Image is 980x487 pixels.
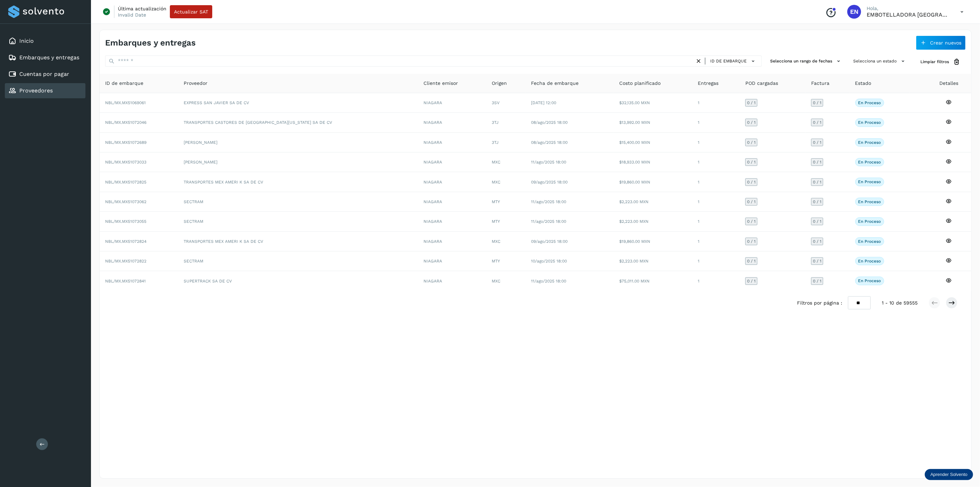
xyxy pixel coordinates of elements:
td: 1 [692,232,740,251]
span: 08/ago/2025 18:00 [531,120,568,125]
td: $18,933.00 MXN [614,152,692,172]
span: Crear nuevos [930,40,961,45]
span: 0 / 1 [813,259,821,263]
td: NIAGARA [418,271,486,290]
td: NIAGARA [418,172,486,192]
span: 0 / 1 [747,180,756,184]
span: 0 / 1 [747,120,756,125]
span: Fecha de embarque [531,80,579,87]
td: MTY [486,251,525,271]
span: ID de embarque [710,58,747,64]
td: 1 [692,172,740,192]
td: NIAGARA [418,251,486,271]
p: Hola, [867,6,949,11]
p: En proceso [858,160,881,165]
span: 0 / 1 [813,219,821,223]
span: Filtros por página : [797,299,843,307]
p: En proceso [858,219,881,224]
div: Cuentas por pagar [5,67,85,82]
span: Costo planificado [619,80,661,87]
span: 08/ago/2025 18:00 [531,140,568,145]
td: MXC [486,271,525,290]
span: NBL/MX.MX51072841 [105,279,146,284]
span: NBL/MX.MX51072689 [105,140,146,145]
span: 0 / 1 [813,239,821,243]
button: Selecciona un rango de fechas [767,56,845,67]
span: Cliente emisor [423,80,458,87]
td: MXC [486,152,525,172]
span: 0 / 1 [747,200,756,204]
td: $19,860.00 MXN [614,232,692,251]
td: SUPERTRACK SA DE CV [178,271,418,290]
td: SECTRAM [178,251,418,271]
span: Origen [492,80,507,87]
div: Inicio [5,33,85,49]
span: 11/ago/2025 18:00 [531,160,566,165]
p: En proceso [858,199,881,204]
td: $19,860.00 MXN [614,172,692,192]
p: EMBOTELLADORA NIAGARA DE MEXICO [867,11,949,18]
td: $2,223.00 MXN [614,251,692,271]
button: Actualizar SAT [170,5,212,18]
div: Embarques y entregas [5,50,85,65]
td: MXC [486,172,525,192]
span: Estado [855,80,871,87]
td: $32,135.00 MXN [614,93,692,113]
span: 0 / 1 [813,180,821,184]
span: Limpiar filtros [920,59,949,65]
span: [DATE] 12:00 [531,100,556,105]
span: 0 / 1 [747,259,756,263]
h4: Embarques y entregas [105,38,196,48]
span: NBL/MX.MX51072825 [105,180,146,185]
span: 0 / 1 [813,200,821,204]
span: 0 / 1 [747,219,756,223]
td: TRANSPORTES MEX AMERI K SA DE CV [178,172,418,192]
span: NBL/MX.MX51072046 [105,120,146,125]
button: ID de embarque [708,56,759,66]
td: 1 [692,192,740,212]
td: $2,223.00 MXN [614,192,692,212]
a: Cuentas por pagar [19,71,69,77]
td: NIAGARA [418,212,486,231]
span: 0 / 1 [747,160,756,164]
td: NIAGARA [418,113,486,132]
td: NIAGARA [418,232,486,251]
td: $13,992.00 MXN [614,113,692,132]
td: MTY [486,212,525,231]
p: Última actualización [118,6,166,12]
span: 0 / 1 [813,120,821,125]
button: Selecciona un estado [850,56,909,67]
span: NBL/MX.MX51073033 [105,160,146,165]
span: Detalles [939,80,958,87]
td: NIAGARA [418,152,486,172]
span: NBL/MX.MX51072824 [105,239,146,244]
td: MTY [486,192,525,212]
td: NIAGARA [418,93,486,113]
td: 1 [692,113,740,132]
div: Proveedores [5,83,85,98]
p: En proceso [858,278,881,283]
span: 0 / 1 [747,279,756,283]
td: TRANSPORTES CASTORES DE [GEOGRAPHIC_DATA][US_STATE] SA DE CV [178,113,418,132]
p: En proceso [858,259,881,264]
td: [PERSON_NAME] [178,152,418,172]
td: 1 [692,152,740,172]
span: Entregas [698,80,718,87]
td: 1 [692,271,740,290]
p: En proceso [858,140,881,145]
span: NBL/MX.MX51073055 [105,219,146,224]
td: NIAGARA [418,192,486,212]
span: 10/ago/2025 18:00 [531,259,567,264]
span: NBL/MX.MX51073062 [105,199,146,204]
p: Invalid Date [118,12,146,18]
a: Inicio [19,38,34,44]
td: SECTRAM [178,212,418,231]
p: En proceso [858,239,881,244]
span: 0 / 1 [813,140,821,145]
td: 3SV [486,93,525,113]
span: 09/ago/2025 18:00 [531,239,568,244]
button: Limpiar filtros [915,56,966,68]
td: 1 [692,212,740,231]
td: [PERSON_NAME] [178,133,418,152]
span: Proveedor [184,80,207,87]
